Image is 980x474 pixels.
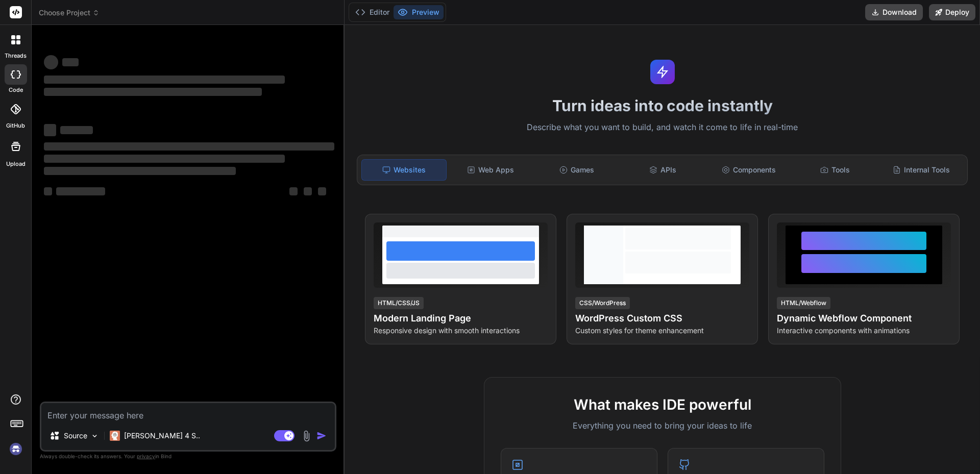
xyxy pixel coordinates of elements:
[777,297,830,309] div: HTML/Webflow
[137,453,155,459] span: privacy
[707,159,791,181] div: Components
[56,187,105,195] span: ‌
[5,52,27,60] label: threads
[501,419,824,432] p: Everything you need to bring your ideas to life
[9,86,23,94] label: code
[110,431,120,441] img: Claude 4 Sonnet
[929,4,975,20] button: Deploy
[40,452,336,461] p: Always double-check its answers. Your in Bind
[374,326,548,336] p: Responsive design with smooth interactions
[777,326,951,336] p: Interactive components with animations
[44,55,58,69] span: ‌
[374,311,548,326] h4: Modern Landing Page
[39,8,100,18] span: Choose Project
[575,326,749,336] p: Custom styles for theme enhancement
[865,4,923,20] button: Download
[351,5,394,19] button: Editor
[124,431,200,441] p: [PERSON_NAME] 4 S..
[44,155,285,163] span: ‌
[316,431,327,441] img: icon
[6,121,25,130] label: GitHub
[44,142,334,151] span: ‌
[793,159,877,181] div: Tools
[374,297,424,309] div: HTML/CSS/JS
[535,159,619,181] div: Games
[90,432,99,440] img: Pick Models
[318,187,326,195] span: ‌
[777,311,951,326] h4: Dynamic Webflow Component
[62,58,79,66] span: ‌
[289,187,298,195] span: ‌
[394,5,444,19] button: Preview
[64,431,87,441] p: Source
[621,159,705,181] div: APIs
[304,187,312,195] span: ‌
[351,121,974,134] p: Describe what you want to build, and watch it come to life in real-time
[7,440,24,458] img: signin
[60,126,93,134] span: ‌
[575,311,749,326] h4: WordPress Custom CSS
[301,430,312,442] img: attachment
[575,297,630,309] div: CSS/WordPress
[501,394,824,415] h2: What makes IDE powerful
[44,76,285,84] span: ‌
[44,187,52,195] span: ‌
[361,159,447,181] div: Websites
[44,167,236,175] span: ‌
[44,88,262,96] span: ‌
[449,159,533,181] div: Web Apps
[6,160,26,168] label: Upload
[879,159,963,181] div: Internal Tools
[44,124,56,136] span: ‌
[351,96,974,115] h1: Turn ideas into code instantly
